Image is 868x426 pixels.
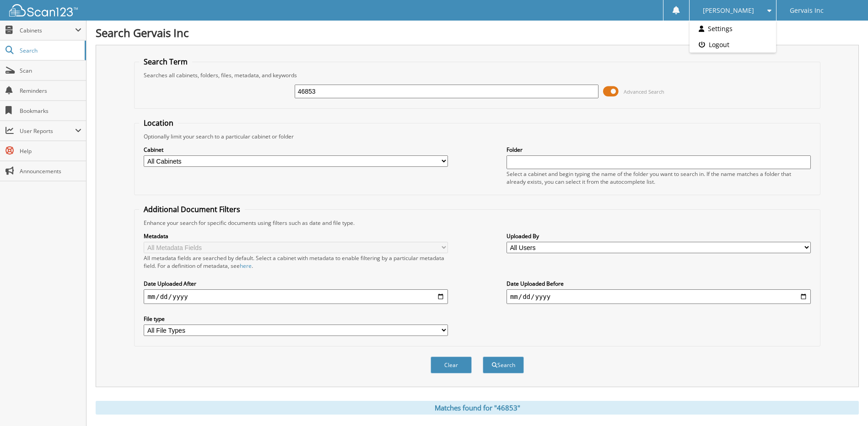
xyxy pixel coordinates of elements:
[507,232,811,240] label: Uploaded By
[20,87,81,95] span: Reminders
[139,71,815,79] div: Searches all cabinets, folders, files, metadata, and keywords
[139,219,815,227] div: Enhance your search for specific documents using filters such as date and file type.
[139,204,245,214] legend: Additional Document Filters
[144,289,448,304] input: start
[790,8,824,13] span: Gervais Inc
[507,146,811,154] label: Folder
[507,170,811,186] div: Select a cabinet and begin typing the name of the folder you want to search in. If the name match...
[144,146,448,154] label: Cabinet
[240,262,252,270] a: here
[20,127,75,135] span: User Reports
[20,67,81,75] span: Scan
[483,357,524,373] button: Search
[139,57,192,67] legend: Search Term
[690,21,776,37] a: Settings
[144,315,448,323] label: File type
[690,37,776,53] a: Logout
[20,167,81,175] span: Announcements
[139,133,815,140] div: Optionally limit your search to a particular cabinet or folder
[9,4,78,16] img: scan123-logo-white.svg
[507,289,811,304] input: end
[144,254,448,270] div: All metadata fields are searched by default. Select a cabinet with metadata to enable filtering b...
[139,118,178,128] legend: Location
[822,382,868,426] iframe: Chat Widget
[144,232,448,240] label: Metadata
[144,280,448,288] label: Date Uploaded After
[20,147,81,155] span: Help
[703,8,754,13] span: [PERSON_NAME]
[20,27,75,34] span: Cabinets
[96,401,859,415] div: Matches found for "46853"
[507,280,811,288] label: Date Uploaded Before
[624,88,664,95] span: Advanced Search
[20,47,80,54] span: Search
[20,107,81,115] span: Bookmarks
[96,25,859,40] h1: Search Gervais Inc
[431,357,472,373] button: Clear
